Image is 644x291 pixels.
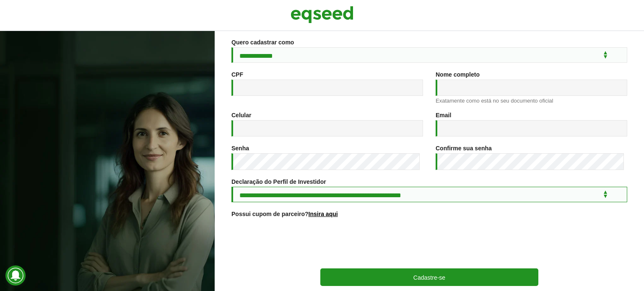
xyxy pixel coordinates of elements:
[231,112,251,118] label: Celular
[436,112,451,118] label: Email
[231,211,338,217] label: Possui cupom de parceiro?
[291,4,353,25] img: EqSeed Logo
[231,72,243,77] label: CPF
[231,145,249,151] label: Senha
[436,72,480,77] label: Nome completo
[231,179,326,185] label: Declaração do Perfil de Investidor
[231,39,294,45] label: Quero cadastrar como
[366,227,493,260] iframe: reCAPTCHA
[320,268,538,286] button: Cadastre-se
[309,211,338,217] a: Insira aqui
[436,98,627,103] div: Exatamente como está no seu documento oficial
[436,145,492,151] label: Confirme sua senha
